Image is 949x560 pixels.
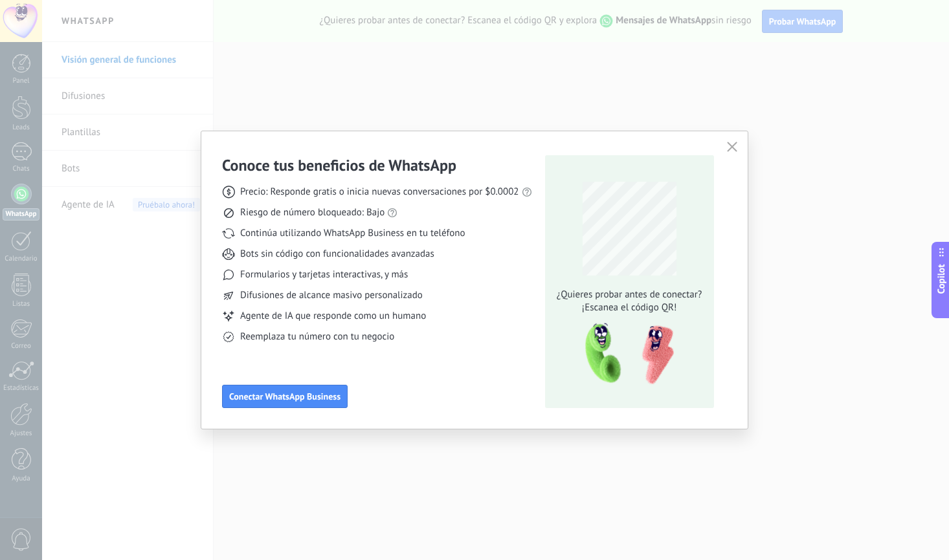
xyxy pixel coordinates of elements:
[553,288,706,301] span: ¿Quieres probar antes de conectar?
[240,289,423,302] span: Difusiones de alcance masivo personalizado
[240,310,426,323] span: Agente de IA que responde como un humano
[229,392,341,401] span: Conectar WhatsApp Business
[240,206,385,219] span: Riesgo de número bloqueado: Bajo
[574,319,676,389] img: qr-pic-1x.png
[240,227,465,240] span: Continúa utilizando WhatsApp Business en tu teléfono
[222,155,456,175] h3: Conoce tus beneficios de WhatsApp
[222,385,348,408] button: Conectar WhatsApp Business
[553,301,706,314] span: ¡Escanea el código QR!
[240,268,408,281] span: Formularios y tarjetas interactivas, y más
[935,264,948,294] span: Copilot
[240,330,394,343] span: Reemplaza tu número con tu negocio
[240,248,434,261] span: Bots sin código con funcionalidades avanzadas
[240,186,519,199] span: Precio: Responde gratis o inicia nuevas conversaciones por $0.0002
